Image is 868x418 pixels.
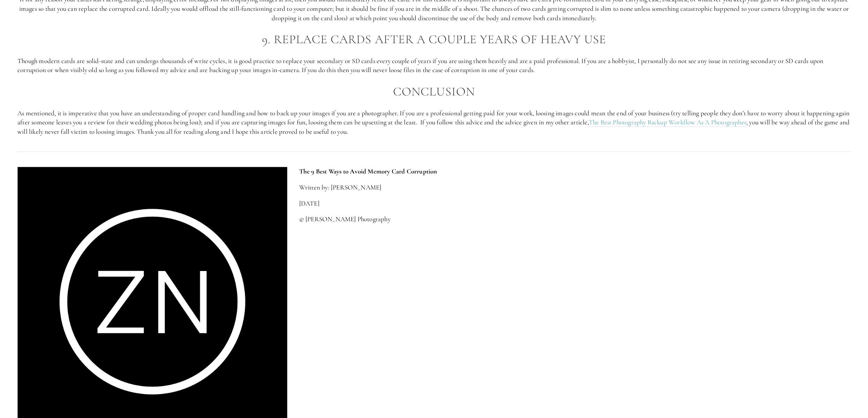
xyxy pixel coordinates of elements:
h2: Conclusion [17,85,851,99]
h2: 9. Replace cards after a couple years of heavy use [17,33,851,46]
a: The Best Photography Backup Workflow As A Photographer [589,118,746,127]
strong: The 9 Best Ways to Avoid Memory Card Corruption [299,167,437,175]
p: [DATE] [299,199,851,208]
p: © [PERSON_NAME] Photography [299,215,851,224]
p: Though modern cards are solid-state and can undergo thousands of write cycles, it is good practic... [17,56,851,75]
p: Written by: [PERSON_NAME] [299,183,851,192]
p: As mentioned, it is imperative that you have an understanding of proper card handling and how to ... [17,109,851,137]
